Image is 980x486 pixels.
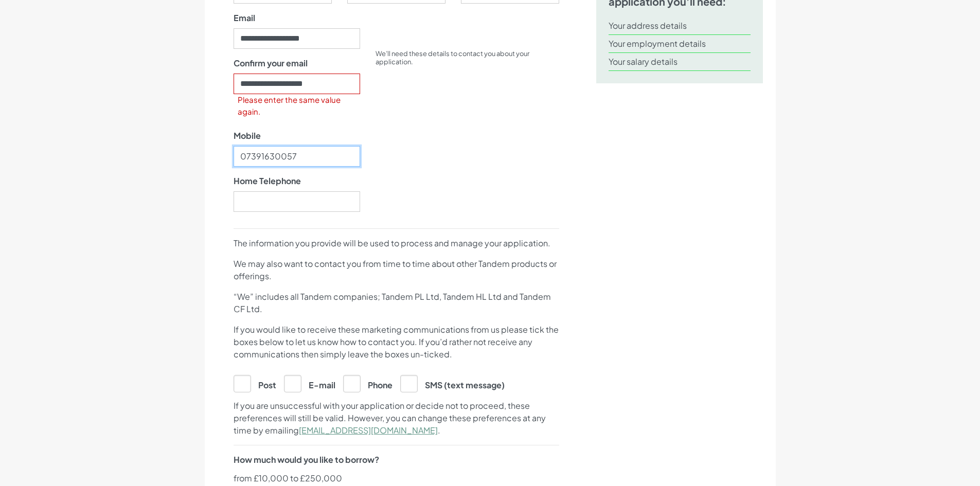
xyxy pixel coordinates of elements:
[299,425,438,436] a: [EMAIL_ADDRESS][DOMAIN_NAME]
[234,400,559,437] p: If you are unsuccessful with your application or decide not to proceed, these preferences will st...
[609,17,751,35] li: Your address details
[609,35,751,53] li: Your employment details
[234,130,261,142] label: Mobile
[234,375,276,391] label: Post
[284,375,335,391] label: E-mail
[609,53,751,71] li: Your salary details
[234,12,255,24] label: Email
[234,291,559,315] p: “We” includes all Tandem companies; Tandem PL Ltd, Tandem HL Ltd and Tandem CF Ltd.
[234,258,559,282] p: We may also want to contact you from time to time about other Tandem products or offerings.
[238,94,360,117] label: Please enter the same value again.
[234,237,559,249] p: The information you provide will be used to process and manage your application.
[343,375,393,391] label: Phone
[234,175,301,187] label: Home Telephone
[234,57,308,69] label: Confirm your email
[234,323,559,361] p: If you would like to receive these marketing communications from us please tick the boxes below t...
[400,375,505,391] label: SMS (text message)
[234,474,559,482] p: from £10,000 to £250,000
[234,454,379,466] label: How much would you like to borrow?
[376,49,529,66] small: We’ll need these details to contact you about your application.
